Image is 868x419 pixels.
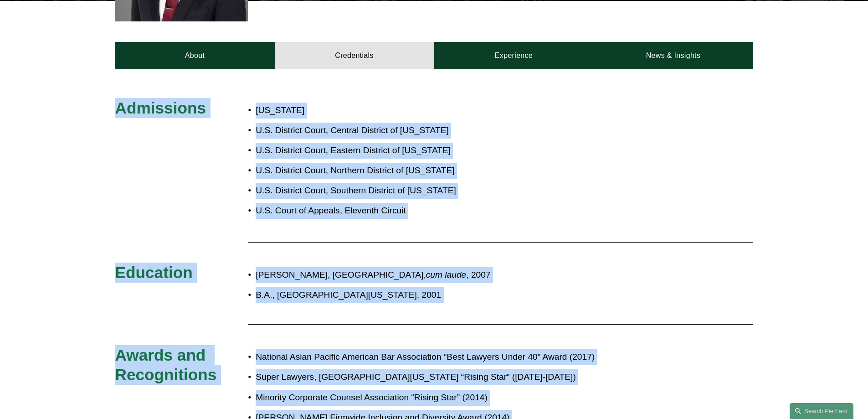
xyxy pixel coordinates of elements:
p: National Asian Pacific American Bar Association “Best Lawyers Under 40” Award (2017) [256,349,673,365]
span: Admissions [115,99,206,117]
p: U.S. Court of Appeals, Eleventh Circuit [256,203,487,219]
p: Minority Corporate Counsel Association “Rising Star” (2014) [256,390,673,406]
em: cum laude [426,270,467,279]
p: U.S. District Court, Eastern District of [US_STATE] [256,143,487,159]
a: About [115,42,275,69]
p: Super Lawyers, [GEOGRAPHIC_DATA][US_STATE] “Rising Star” ([DATE]-[DATE]) [256,369,673,385]
span: Education [115,264,193,281]
a: News & Insights [593,42,753,69]
a: Credentials [275,42,434,69]
p: U.S. District Court, Central District of [US_STATE] [256,123,487,139]
span: Awards and Recognitions [115,346,217,384]
p: U.S. District Court, Northern District of [US_STATE] [256,163,487,179]
p: [PERSON_NAME], [GEOGRAPHIC_DATA], , 2007 [256,267,673,283]
a: Experience [434,42,594,69]
p: [US_STATE] [256,103,487,119]
p: U.S. District Court, Southern District of [US_STATE] [256,183,487,199]
a: Search this site [790,403,853,419]
p: B.A., [GEOGRAPHIC_DATA][US_STATE], 2001 [256,287,673,303]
